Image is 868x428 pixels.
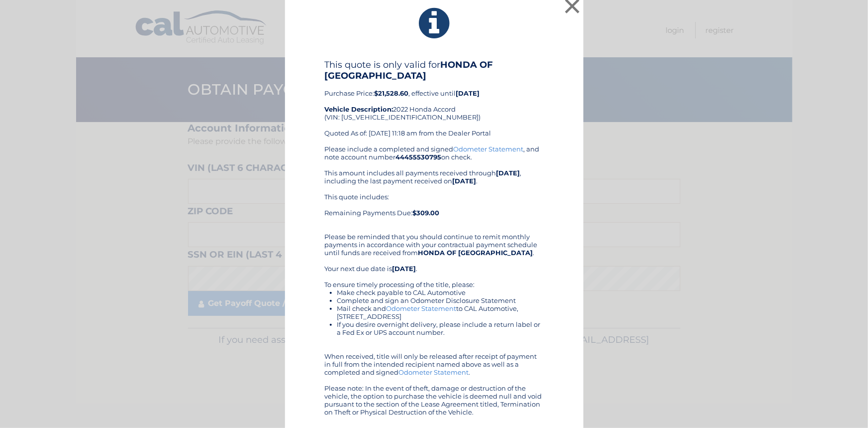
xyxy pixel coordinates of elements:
div: Please include a completed and signed , and note account number on check. This amount includes al... [325,145,544,416]
b: [DATE] [456,89,480,97]
b: $309.00 [413,209,440,217]
div: Purchase Price: , effective until 2022 Honda Accord (VIN: [US_VEHICLE_IDENTIFICATION_NUMBER]) Quo... [325,59,544,145]
b: [DATE] [496,169,520,177]
h4: This quote is only valid for [325,59,544,81]
b: 44455530795 [396,153,442,161]
a: Odometer Statement [454,145,524,153]
li: If you desire overnight delivery, please include a return label or a Fed Ex or UPS account number. [337,320,544,336]
div: This quote includes: Remaining Payments Due: [325,193,544,225]
b: [DATE] [453,177,477,185]
b: HONDA OF [GEOGRAPHIC_DATA] [418,249,533,257]
li: Complete and sign an Odometer Disclosure Statement [337,296,544,304]
strong: Vehicle Description: [325,105,393,113]
b: $21,528.60 [375,89,409,97]
b: [DATE] [392,265,416,273]
li: Mail check and to CAL Automotive, [STREET_ADDRESS] [337,304,544,320]
a: Odometer Statement [386,304,457,312]
li: Make check payable to CAL Automotive [337,288,544,296]
a: Odometer Statement [399,368,469,376]
b: HONDA OF [GEOGRAPHIC_DATA] [325,59,493,81]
